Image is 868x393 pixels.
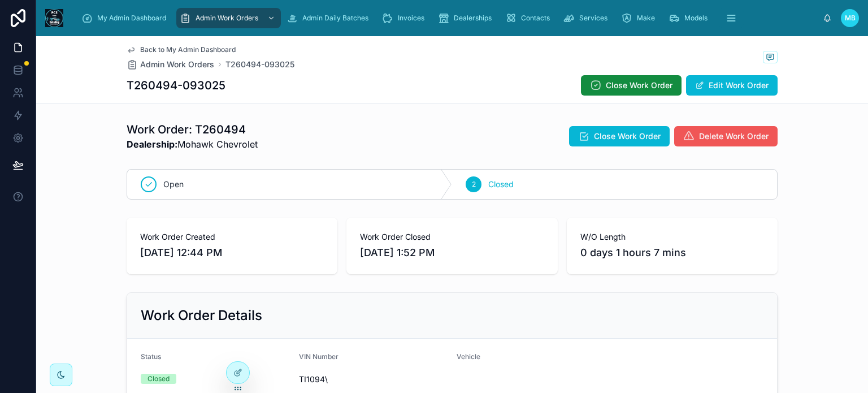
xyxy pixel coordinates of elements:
button: Edit Work Order [686,75,778,96]
span: 0 days 1 hours 7 mins [580,245,764,261]
span: Work Order Closed [360,231,544,243]
a: Contacts [502,8,558,28]
span: Mohawk Chevrolet [127,137,258,151]
a: T260494-093025 [225,59,294,70]
span: [DATE] 12:44 PM [140,245,324,261]
span: Closed [488,179,514,190]
a: Make [618,8,663,28]
h2: Work Order Details [141,306,262,325]
span: Invoices [398,14,424,23]
button: Close Work Order [569,126,670,146]
h1: Work Order: T260494 [127,122,258,137]
button: Close Work Order [581,75,682,96]
a: Admin Work Orders [127,59,214,70]
a: Back to My Admin Dashboard [127,45,236,54]
span: Open [163,179,184,190]
a: Invoices [379,8,432,28]
span: My Admin Dashboard [97,14,166,23]
h1: T260494-093025 [127,77,225,93]
span: 2 [472,180,476,189]
span: TI1094\ [299,374,448,385]
span: Status [141,352,161,361]
span: Admin Work Orders [140,59,214,70]
div: scrollable content [72,6,823,31]
a: My Admin Dashboard [78,8,174,28]
span: Admin Daily Batches [302,14,368,23]
img: App logo [45,9,63,27]
strong: Dealership: [127,139,177,150]
span: Dealerships [454,14,492,23]
span: VIN Number [299,352,338,361]
div: Closed [147,374,170,384]
span: Back to My Admin Dashboard [140,45,236,54]
a: Admin Work Orders [176,8,281,28]
span: W/O Length [580,231,764,243]
a: Services [560,8,615,28]
span: Close Work Order [594,131,661,142]
span: [DATE] 1:52 PM [360,245,544,261]
a: Admin Daily Batches [283,8,376,28]
a: Dealerships [435,8,500,28]
button: Delete Work Order [674,126,778,146]
span: Delete Work Order [699,131,769,142]
span: Models [684,14,708,23]
span: Contacts [521,14,550,23]
span: Vehicle [457,352,480,361]
span: Work Order Created [140,231,324,243]
span: Close Work Order [606,80,672,91]
span: Services [579,14,607,23]
span: MB [845,14,856,23]
span: Admin Work Orders [196,14,258,23]
span: Make [637,14,655,23]
a: Models [665,8,715,28]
